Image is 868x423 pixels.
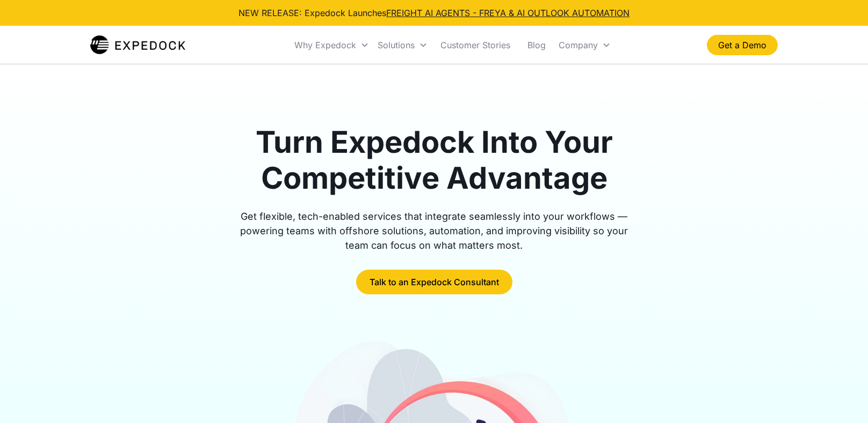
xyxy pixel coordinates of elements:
[228,209,640,253] div: Get flexible, tech-enabled services that integrate seamlessly into your workflows — powering team...
[554,27,615,63] div: Company
[432,27,519,63] a: Customer Stories
[814,372,868,423] iframe: Chat Widget
[356,270,512,294] a: Talk to an Expedock Consultant
[378,40,415,50] div: Solutions
[290,27,373,63] div: Why Expedock
[90,34,185,56] img: Expedock Logo
[707,35,778,55] a: Get a Demo
[228,124,640,196] h1: Turn Expedock Into Your Competitive Advantage
[90,34,185,56] a: home
[386,8,630,18] a: FREIGHT AI AGENTS - FREYA & AI OUTLOOK AUTOMATION
[238,6,630,19] div: NEW RELEASE: Expedock Launches
[373,27,432,63] div: Solutions
[294,40,356,50] div: Why Expedock
[519,27,554,63] a: Blog
[559,40,598,50] div: Company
